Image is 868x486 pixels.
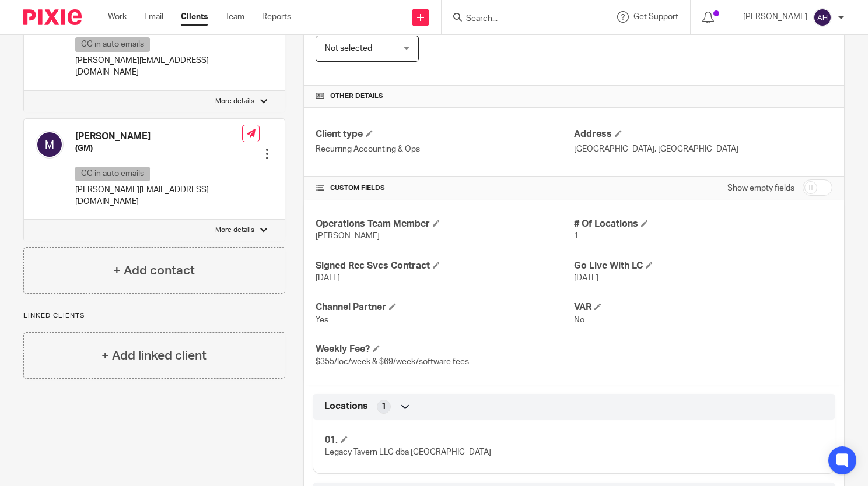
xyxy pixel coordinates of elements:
span: Other details [330,91,383,101]
p: [PERSON_NAME][EMAIL_ADDRESS][DOMAIN_NAME] [75,55,242,79]
a: Team [225,11,244,23]
p: More details [215,226,254,235]
img: svg%3E [813,8,832,27]
a: Clients [181,11,208,23]
p: More details [215,97,254,106]
p: CC in auto emails [75,37,150,52]
h4: 01. [325,434,574,446]
p: Recurring Accounting & Ops [316,143,574,155]
span: Not selected [325,44,372,52]
h4: Address [574,128,832,140]
p: [PERSON_NAME][EMAIL_ADDRESS][DOMAIN_NAME] [75,184,242,208]
span: Get Support [633,13,678,21]
h4: Weekly Fee? [316,343,574,355]
span: [PERSON_NAME] [316,232,380,240]
h4: VAR [574,301,832,314]
h4: CUSTOM FIELDS [316,184,574,193]
h4: Signed Rec Svcs Contract [316,260,574,272]
a: Email [144,11,163,23]
p: [PERSON_NAME] [743,11,807,23]
h4: Operations Team Member [316,218,574,230]
span: Legacy Tavern LLC dba [GEOGRAPHIC_DATA] [325,448,491,456]
span: 1 [381,401,386,413]
h4: # Of Locations [574,218,832,230]
h4: [PERSON_NAME] [75,131,242,143]
h4: Client type [316,128,574,140]
p: Linked clients [23,311,285,321]
span: 1 [574,232,579,240]
p: CC in auto emails [75,167,150,181]
img: svg%3E [36,131,64,159]
img: Pixie [23,9,82,25]
h4: + Add linked client [101,347,206,365]
span: No [574,316,584,324]
h4: Go Live With LC [574,260,832,272]
h5: (GM) [75,143,242,154]
span: Yes [316,316,328,324]
span: [DATE] [316,274,340,282]
h4: + Add contact [113,262,195,280]
a: Work [108,11,127,23]
a: Reports [262,11,291,23]
p: [GEOGRAPHIC_DATA], [GEOGRAPHIC_DATA] [574,143,832,155]
span: [DATE] [574,274,598,282]
span: Locations [324,400,368,413]
input: Search [465,14,570,24]
h4: Channel Partner [316,301,574,314]
span: $355/loc/week & $69/week/software fees [316,358,469,366]
label: Show empty fields [727,182,794,194]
